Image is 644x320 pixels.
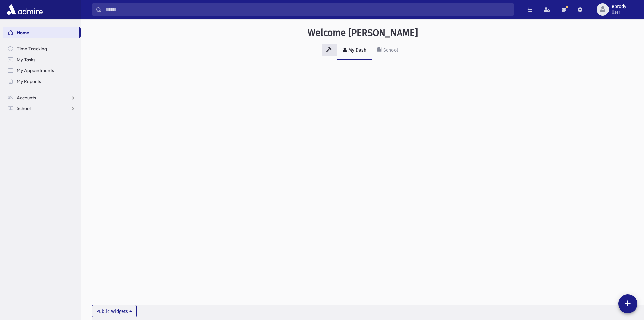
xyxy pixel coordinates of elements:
[5,3,44,16] img: AdmirePro
[17,105,31,111] span: School
[3,43,81,54] a: Time Tracking
[347,47,366,53] div: My Dash
[17,46,47,52] span: Time Tracking
[17,29,29,36] span: Home
[612,9,626,15] span: User
[17,67,54,73] span: My Appointments
[382,47,398,53] div: School
[17,78,41,84] span: My Reports
[92,305,137,317] button: Public Widgets
[372,41,403,60] a: School
[3,54,81,65] a: My Tasks
[337,41,372,60] a: My Dash
[17,57,35,63] span: My Tasks
[3,65,81,76] a: My Appointments
[3,27,79,38] a: Home
[3,103,81,114] a: School
[3,92,81,103] a: Accounts
[3,76,81,87] a: My Reports
[308,27,418,39] h3: Welcome [PERSON_NAME]
[17,94,36,101] span: Accounts
[612,4,626,9] span: ebrody
[102,3,514,16] input: Search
